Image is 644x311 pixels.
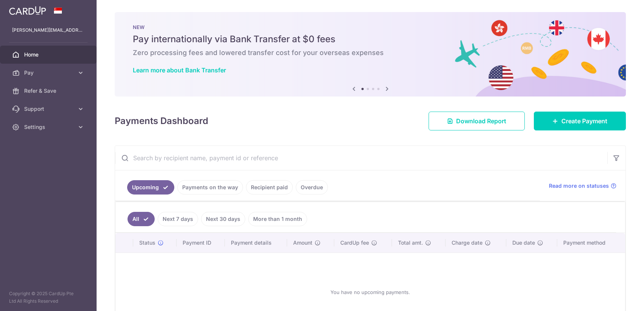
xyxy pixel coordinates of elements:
[24,123,74,131] span: Settings
[24,51,74,58] span: Home
[225,233,287,253] th: Payment details
[12,26,85,34] p: [PERSON_NAME][EMAIL_ADDRESS][DOMAIN_NAME]
[24,69,74,77] span: Pay
[133,24,608,30] p: NEW
[246,180,293,195] a: Recipient paid
[557,233,625,253] th: Payment method
[452,239,483,247] span: Charge date
[158,212,198,226] a: Next 7 days
[561,116,607,126] span: Create Payment
[24,87,74,95] span: Refer & Save
[133,33,608,45] h5: Pay internationally via Bank Transfer at $0 fees
[456,116,506,126] span: Download Report
[127,180,174,195] a: Upcoming
[115,12,626,97] img: Bank transfer banner
[549,182,609,190] span: Read more on statuses
[128,212,155,226] a: All
[133,66,226,74] a: Learn more about Bank Transfer
[139,239,155,247] span: Status
[177,180,243,195] a: Payments on the way
[398,239,423,247] span: Total amt.
[512,239,535,247] span: Due date
[115,114,208,128] h4: Payments Dashboard
[340,239,369,247] span: CardUp fee
[248,212,307,226] a: More than 1 month
[115,146,607,170] input: Search by recipient name, payment id or reference
[293,239,312,247] span: Amount
[24,105,74,113] span: Support
[9,6,46,15] img: CardUp
[429,112,525,130] a: Download Report
[296,180,328,195] a: Overdue
[133,48,608,57] h6: Zero processing fees and lowered transfer cost for your overseas expenses
[201,212,245,226] a: Next 30 days
[534,112,626,130] a: Create Payment
[549,182,616,190] a: Read more on statuses
[177,233,225,253] th: Payment ID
